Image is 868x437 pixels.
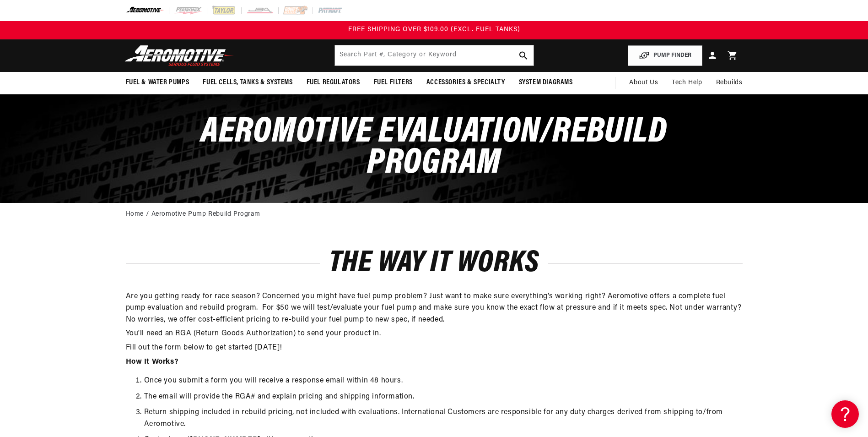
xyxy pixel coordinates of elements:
[201,115,667,182] span: Aeromotive Evaluation/Rebuild Program
[151,209,260,219] a: Aeromotive Pump Rebuild Program
[126,251,743,277] h2: THE WAY IT WORKS
[622,72,665,94] a: About Us
[519,78,573,87] span: System Diagrams
[709,72,749,94] summary: Rebuilds
[126,209,743,219] nav: breadcrumbs
[665,72,709,94] summary: Tech Help
[119,72,196,93] summary: Fuel & Water Pumps
[629,79,658,86] span: About Us
[426,78,505,87] span: Accessories & Specialty
[144,375,743,387] li: Once you submit a form you will receive a response email within 48 hours.
[716,78,743,88] span: Rebuilds
[126,291,743,326] p: Are you getting ready for race season? Concerned you might have fuel pump problem? Just want to m...
[300,72,367,93] summary: Fuel Regulators
[122,45,237,66] img: Aeromotive
[126,358,178,366] strong: How It Works?
[335,45,534,66] input: Search by Part Number, Category or Keyword
[420,72,512,93] summary: Accessories & Specialty
[144,391,743,403] li: The email will provide the RGA# and explain pricing and shipping information.
[628,45,702,66] button: PUMP FINDER
[367,72,420,93] summary: Fuel Filters
[672,78,702,88] span: Tech Help
[126,328,743,340] p: You'll need an RGA (Return Goods Authorization) to send your product in.
[348,26,520,33] span: FREE SHIPPING OVER $109.00 (EXCL. FUEL TANKS)
[374,78,413,87] span: Fuel Filters
[307,78,360,87] span: Fuel Regulators
[203,78,292,87] span: Fuel Cells, Tanks & Systems
[126,209,144,219] a: Home
[512,72,580,93] summary: System Diagrams
[126,342,743,354] p: Fill out the form below to get started [DATE]!
[513,45,534,66] button: search button
[196,72,299,93] summary: Fuel Cells, Tanks & Systems
[126,78,189,87] span: Fuel & Water Pumps
[144,407,743,430] li: Return shipping included in rebuild pricing, not included with evaluations. International Custome...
